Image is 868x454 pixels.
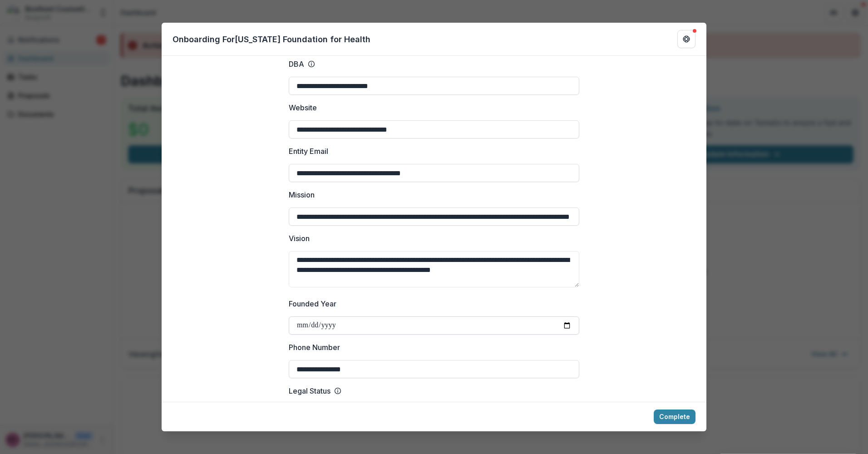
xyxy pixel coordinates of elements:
p: Mission [289,189,315,200]
p: Onboarding For [US_STATE] Foundation for Health [173,33,370,45]
p: Phone Number [289,342,340,353]
p: DBA [289,59,304,69]
p: Legal Status [289,385,330,396]
p: Website [289,102,317,113]
button: Get Help [677,30,695,48]
p: Founded Year [289,298,336,309]
p: Entity Email [289,146,328,157]
p: Vision [289,233,310,244]
button: Complete [654,410,695,424]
